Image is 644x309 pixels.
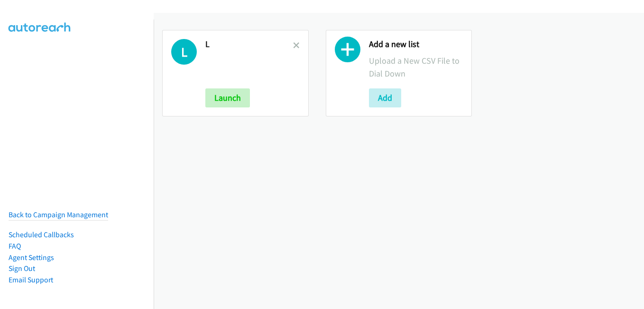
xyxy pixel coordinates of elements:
h2: L [205,39,293,50]
h1: L [171,39,197,65]
a: Email Support [9,275,53,284]
p: Upload a New CSV File to Dial Down [369,54,463,80]
a: Agent Settings [9,253,54,262]
button: Add [369,88,401,107]
h2: Add a new list [369,39,463,50]
a: Sign Out [9,264,35,273]
button: Launch [205,88,250,107]
a: FAQ [9,241,21,251]
a: Scheduled Callbacks [9,230,74,239]
a: Back to Campaign Management [9,210,108,219]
